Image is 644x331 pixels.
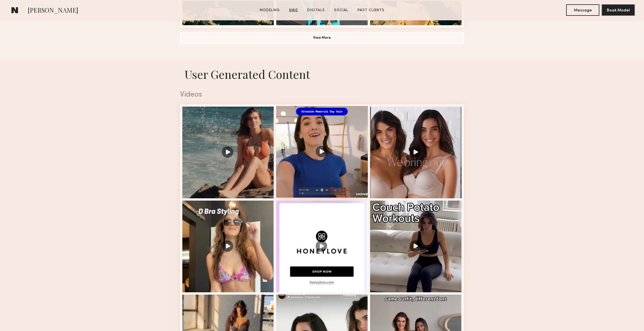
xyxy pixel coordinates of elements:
[332,8,351,13] a: Social
[566,4,599,16] button: Message
[180,32,464,44] button: View More
[287,8,300,13] a: UGC
[355,8,387,13] a: Past Clients
[175,66,469,82] h1: User Generated Content
[602,4,635,16] button: Book Model
[28,6,78,16] span: [PERSON_NAME]
[257,8,282,13] a: Modeling
[180,91,464,99] div: Videos
[602,7,635,12] a: Book Model
[305,8,327,13] a: Digitals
